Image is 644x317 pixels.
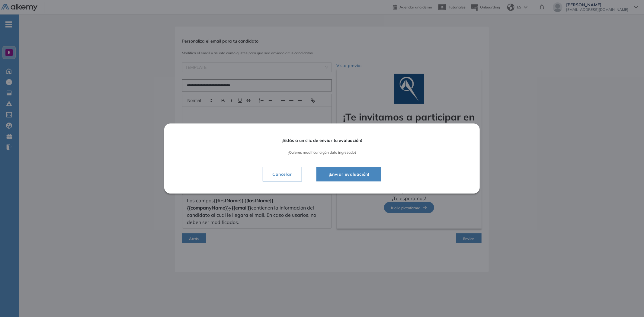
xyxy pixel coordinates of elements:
span: Cancelar [268,171,297,178]
span: ¡Estás a un clic de enviar tu evaluación! [181,138,463,143]
span: ¡Enviar evaluación! [324,171,374,178]
button: Cancelar [263,167,302,181]
span: ¿Quieres modificar algún dato ingresado? [181,150,463,155]
button: ¡Enviar evaluación! [316,167,382,181]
